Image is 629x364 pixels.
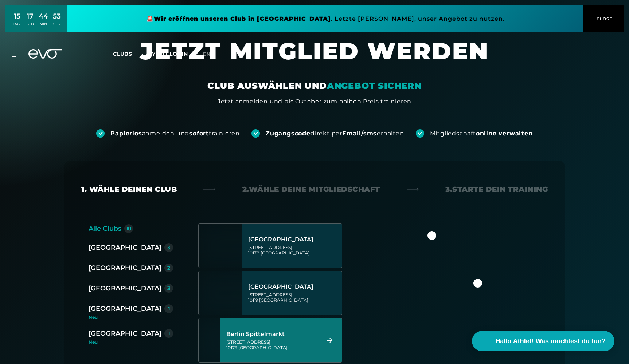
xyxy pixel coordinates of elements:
[226,331,318,338] div: Berlin Spittelmarkt
[248,283,340,290] div: [GEOGRAPHIC_DATA]
[27,21,34,27] div: STD
[113,51,132,57] span: Clubs
[248,245,340,256] div: [STREET_ADDRESS] 10178 [GEOGRAPHIC_DATA]
[248,292,340,303] div: [STREET_ADDRESS] 10119 [GEOGRAPHIC_DATA]
[248,236,340,243] div: [GEOGRAPHIC_DATA]
[113,50,147,57] a: Clubs
[430,130,533,138] div: Mitgliedschaft
[89,304,161,314] div: [GEOGRAPHIC_DATA]
[36,12,37,31] div: :
[203,51,211,57] span: en
[89,340,173,344] div: Neu
[110,130,142,137] strong: Papierlos
[27,11,34,21] div: 17
[266,130,404,138] div: direkt per erhalten
[89,263,161,273] div: [GEOGRAPHIC_DATA]
[147,51,188,57] a: MYEVO LOGIN
[53,11,61,21] div: 53
[50,12,51,31] div: :
[167,265,170,270] div: 2
[595,16,613,22] span: CLOSE
[327,80,422,91] em: ANGEBOT SICHERN
[12,21,22,27] div: TAGE
[12,11,22,21] div: 15
[266,130,310,137] strong: Zugangscode
[89,283,161,293] div: [GEOGRAPHIC_DATA]
[39,21,48,27] div: MIN
[53,21,61,27] div: SEK
[89,242,161,253] div: [GEOGRAPHIC_DATA]
[89,328,161,339] div: [GEOGRAPHIC_DATA]
[207,80,421,92] div: CLUB AUSWÄHLEN UND
[342,130,377,137] strong: Email/sms
[203,50,219,58] a: en
[226,339,318,350] div: [STREET_ADDRESS] 10179 [GEOGRAPHIC_DATA]
[168,331,170,336] div: 1
[167,245,170,250] div: 3
[89,223,121,234] div: Alle Clubs
[476,130,533,137] strong: online verwalten
[495,336,606,346] span: Hallo Athlet! Was möchtest du tun?
[167,286,170,291] div: 3
[168,306,170,311] div: 1
[89,315,179,320] div: Neu
[110,130,240,138] div: anmelden und trainieren
[24,12,25,31] div: :
[583,5,624,32] button: CLOSE
[218,97,411,106] div: Jetzt anmelden und bis Oktober zum halben Preis trainieren
[39,11,48,21] div: 44
[189,130,209,137] strong: sofort
[472,331,614,351] button: Hallo Athlet! Was möchtest du tun?
[242,184,380,194] div: 2. Wähle deine Mitgliedschaft
[126,226,132,231] div: 10
[445,184,548,194] div: 3. Starte dein Training
[81,184,177,194] div: 1. Wähle deinen Club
